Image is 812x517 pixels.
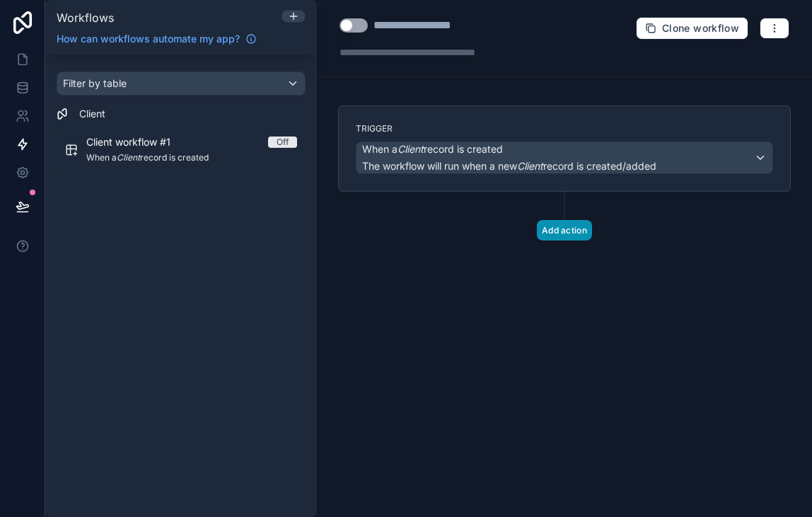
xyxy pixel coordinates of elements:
a: How can workflows automate my app? [51,32,262,46]
em: Client [517,160,543,172]
span: Clone workflow [662,22,739,35]
button: Add action [537,220,592,240]
em: Client [398,143,424,155]
button: When aClientrecord is createdThe workflow will run when a newClientrecord is created/added [356,141,773,174]
span: The workflow will run when a new record is created/added [362,160,656,172]
span: How can workflows automate my app? [57,32,240,46]
span: Workflows [57,11,114,25]
button: Clone workflow [636,17,748,40]
label: Trigger [356,123,773,134]
span: When a record is created [362,142,503,156]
